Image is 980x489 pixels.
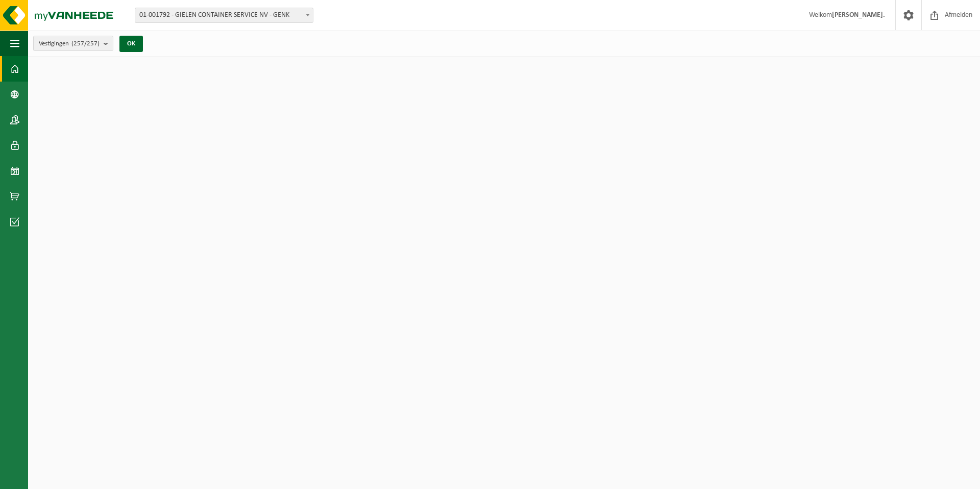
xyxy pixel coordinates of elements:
button: OK [119,36,143,52]
strong: [PERSON_NAME]. [832,11,885,19]
iframe: chat widget [5,467,170,489]
span: 01-001792 - GIELEN CONTAINER SERVICE NV - GENK [135,8,313,22]
span: Vestigingen [39,36,100,52]
button: Vestigingen(257/257) [33,36,113,51]
span: 01-001792 - GIELEN CONTAINER SERVICE NV - GENK [135,8,313,23]
count: (257/257) [71,40,100,47]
